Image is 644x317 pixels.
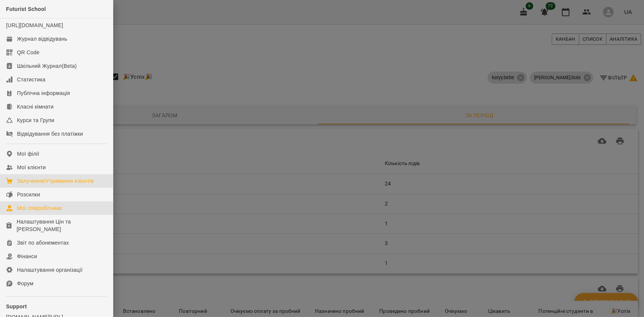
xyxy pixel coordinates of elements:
[17,253,37,260] div: Фінанси
[17,116,54,124] div: Курси та Групи
[17,150,39,158] div: Мої філії
[17,89,70,97] div: Публічна інформація
[6,22,63,28] a: [URL][DOMAIN_NAME]
[6,6,46,12] span: Futurist School
[17,239,69,247] div: Звіт по абонементах
[17,177,94,185] div: Залучення/Утримання клієнтів
[17,204,62,212] div: Мої співробітники
[17,164,46,171] div: Мої клієнти
[17,218,107,233] div: Налаштування Цін та [PERSON_NAME]
[17,103,54,110] div: Класні кімнати
[17,280,34,287] div: Форум
[17,266,83,274] div: Налаштування організації
[17,76,46,83] div: Статистика
[6,303,107,310] p: Support
[17,49,40,56] div: QR Code
[17,35,67,43] div: Журнал відвідувань
[17,130,83,138] div: Відвідування без платіжки
[17,62,77,70] div: Шкільний Журнал(Beta)
[17,191,40,198] div: Розсилки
